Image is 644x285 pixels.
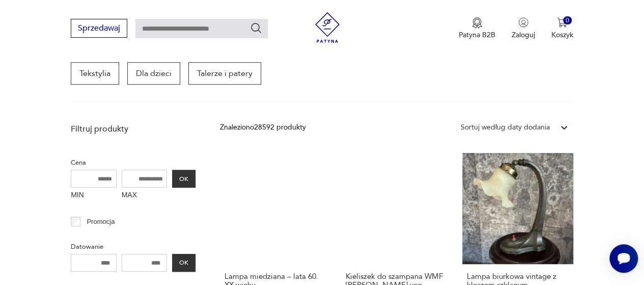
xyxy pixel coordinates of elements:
button: Patyna B2B [459,17,495,40]
img: Ikonka użytkownika [518,17,528,28]
p: Cena [71,157,195,168]
button: OK [172,254,195,272]
button: OK [172,170,195,188]
a: Ikona medaluPatyna B2B [459,17,495,40]
p: Koszyk [551,30,573,40]
p: Promocja [87,216,115,227]
img: Ikona medalu [472,17,482,29]
button: Zaloguj [512,17,535,40]
div: Sortuj według daty dodania [461,122,550,133]
label: MAX [122,188,167,204]
img: Ikona koszyka [557,17,567,28]
div: Znaleziono 28592 produkty [220,122,306,133]
img: Patyna - sklep z meblami i dekoracjami vintage [312,12,343,43]
button: Sprzedawaj [71,19,127,38]
p: Filtruj produkty [71,123,195,135]
div: 0 [563,16,572,25]
button: 0Koszyk [551,17,573,40]
a: Talerze i patery [188,62,261,85]
label: MIN [71,188,117,204]
p: Zaloguj [512,30,535,40]
p: Datowanie [71,241,195,252]
p: Patyna B2B [459,30,495,40]
a: Dla dzieci [127,62,180,85]
a: Tekstylia [71,62,119,85]
a: Sprzedawaj [71,25,127,33]
button: Szukaj [250,22,262,34]
iframe: Smartsupp widget button [609,244,638,273]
